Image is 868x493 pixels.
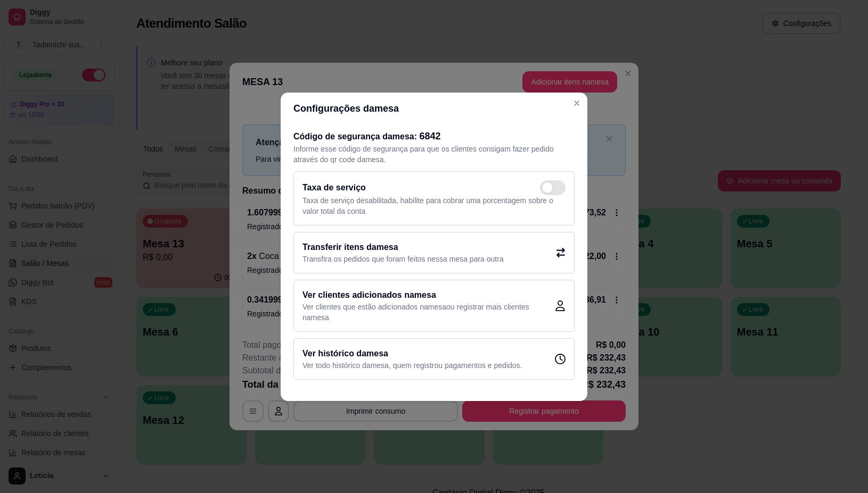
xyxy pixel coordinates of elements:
h2: Ver clientes adicionados na mesa [302,289,555,302]
button: Close [568,95,585,112]
p: Taxa de serviço desabilitada, habilite para cobrar uma porcentagem sobre o valor total da conta [302,195,566,216]
p: Ver todo histórico da mesa , quem registrou pagamentos e pedidos. [302,360,522,371]
p: Informe esse código de segurança para que os clientes consigam fazer pedido através do qr code da... [293,144,575,165]
h2: Transferir itens da mesa [302,241,504,254]
p: Transfira os pedidos que foram feitos nessa mesa para outra [302,254,504,264]
header: Configurações da mesa [281,93,587,124]
h2: Taxa de serviço [302,181,366,194]
h2: Ver histórico da mesa [302,347,522,360]
h2: Código de segurança da mesa : [293,129,575,144]
p: Ver clientes que estão adicionados na mesa ou registrar mais clientes na mesa [302,302,555,323]
span: 6842 [420,131,441,141]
